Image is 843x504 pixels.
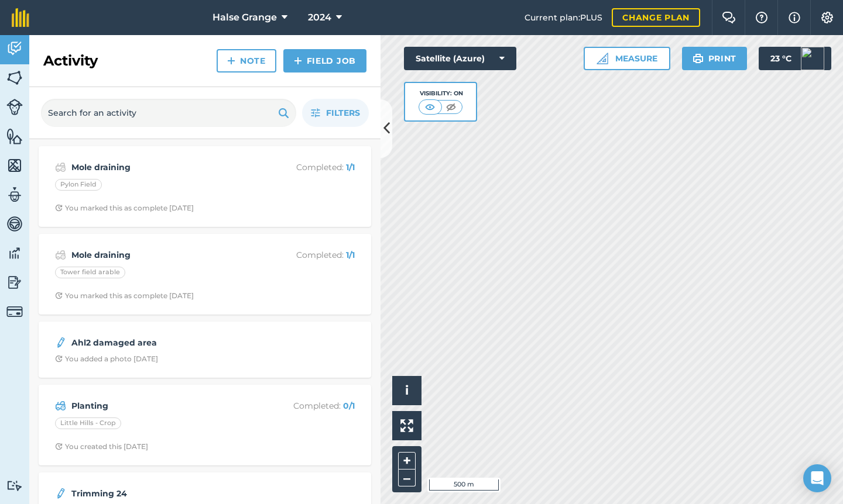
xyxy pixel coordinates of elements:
[55,355,63,363] img: Clock with arrow pointing clockwise
[46,329,364,371] a: Ahl2 damaged areaClock with arrow pointing clockwiseYou added a photo [DATE]
[6,69,23,87] img: svg+xml;base64,PHN2ZyB4bWxucz0iaHR0cDovL3d3dy53My5vcmcvMjAwMC9zdmciIHdpZHRoPSI1NiIgaGVpZ2h0PSI2MC...
[682,47,748,70] button: Print
[55,354,158,364] div: You added a photo [DATE]
[444,101,458,113] img: svg+xml;base64,PHN2ZyB4bWxucz0iaHR0cDovL3d3dy53My5vcmcvMjAwMC9zdmciIHdpZHRoPSI1MCIgaGVpZ2h0PSI0MC...
[6,127,23,145] img: svg+xml;base64,PHN2ZyB4bWxucz0iaHR0cDovL3d3dy53My5vcmcvMjAwMC9zdmciIHdpZHRoPSI1NiIgaGVpZ2h0PSI2MC...
[55,248,66,262] img: svg+xml;base64,PD94bWwgdmVyc2lvbj0iMS4wIiBlbmNvZGluZz0idXRmLTgiPz4KPCEtLSBHZW5lcmF0b3I6IEFkb2JlIE...
[55,442,148,451] div: You created this [DATE]
[755,12,769,23] img: A question mark icon
[584,47,670,70] button: Measure
[283,49,366,73] a: Field Job
[302,99,369,127] button: Filters
[392,376,421,405] button: i
[400,419,413,432] img: Four arrows, one pointing top left, one top right, one bottom right and the last bottom left
[6,274,23,291] img: svg+xml;base64,PD94bWwgdmVyc2lvbj0iMS4wIiBlbmNvZGluZz0idXRmLTgiPz4KPCEtLSBHZW5lcmF0b3I6IEFkb2JlIE...
[722,12,736,23] img: Two speech bubbles overlapping with the left bubble in the forefront
[262,161,355,174] p: Completed :
[803,464,831,492] div: Open Intercom Messenger
[41,99,296,127] input: Search for an activity
[227,54,235,68] img: svg+xml;base64,PHN2ZyB4bWxucz0iaHR0cDovL3d3dy53My5vcmcvMjAwMC9zdmciIHdpZHRoPSIxNCIgaGVpZ2h0PSIyNC...
[597,53,608,64] img: Ruler icon
[55,179,102,191] div: Pylon Field
[43,51,98,70] h2: Activity
[55,486,67,500] img: svg+xml;base64,PD94bWwgdmVyc2lvbj0iMS4wIiBlbmNvZGluZz0idXRmLTgiPz4KPCEtLSBHZW5lcmF0b3I6IEFkb2JlIE...
[770,47,791,70] span: 23 ° C
[6,480,23,491] img: svg+xml;base64,PD94bWwgdmVyc2lvbj0iMS4wIiBlbmNvZGluZz0idXRmLTgiPz4KPCEtLSBHZW5lcmF0b3I6IEFkb2JlIE...
[612,8,700,27] a: Change plan
[6,99,23,115] img: svg+xml;base64,PD94bWwgdmVyc2lvbj0iMS4wIiBlbmNvZGluZz0idXRmLTgiPz4KPCEtLSBHZW5lcmF0b3I6IEFkb2JlIE...
[398,452,416,470] button: +
[71,487,257,500] strong: Trimming 24
[346,250,355,260] strong: 1 / 1
[55,443,63,450] img: Clock with arrow pointing clockwise
[55,204,63,212] img: Clock with arrow pointing clockwise
[343,401,355,411] strong: 0 / 1
[6,244,23,262] img: svg+xml;base64,PD94bWwgdmVyc2lvbj0iMS4wIiBlbmNvZGluZz0idXRmLTgiPz4KPCEtLSBHZW5lcmF0b3I6IEFkb2JlIE...
[789,11,800,25] img: svg+xml;base64,PHN2ZyB4bWxucz0iaHR0cDovL3d3dy53My5vcmcvMjAwMC9zdmciIHdpZHRoPSIxNyIgaGVpZ2h0PSIxNy...
[213,11,277,25] span: Halse Grange
[294,54,302,68] img: svg+xml;base64,PHN2ZyB4bWxucz0iaHR0cDovL3d3dy53My5vcmcvMjAwMC9zdmciIHdpZHRoPSIxNCIgaGVpZ2h0PSIyNC...
[55,160,66,174] img: svg+xml;base64,PD94bWwgdmVyc2lvbj0iMS4wIiBlbmNvZGluZz0idXRmLTgiPz4KPCEtLSBHZW5lcmF0b3I6IEFkb2JlIE...
[308,11,331,25] span: 2024
[217,49,276,73] a: Note
[55,417,121,429] div: Little Hills - Crop
[6,157,23,174] img: svg+xml;base64,PHN2ZyB4bWxucz0iaHR0cDovL3d3dy53My5vcmcvMjAwMC9zdmciIHdpZHRoPSI1NiIgaGVpZ2h0PSI2MC...
[55,267,125,278] div: Tower field arable
[6,40,23,57] img: svg+xml;base64,PD94bWwgdmVyc2lvbj0iMS4wIiBlbmNvZGluZz0idXRmLTgiPz4KPCEtLSBHZW5lcmF0b3I6IEFkb2JlIE...
[262,248,355,261] p: Completed :
[46,241,364,308] a: Mole drainingCompleted: 1/1Tower field arableClock with arrow pointing clockwiseYou marked this a...
[278,106,289,120] img: svg+xml;base64,PHN2ZyB4bWxucz0iaHR0cDovL3d3dy53My5vcmcvMjAwMC9zdmciIHdpZHRoPSIxOSIgaGVpZ2h0PSIyNC...
[525,11,602,24] span: Current plan : PLUS
[55,291,194,301] div: You marked this as complete [DATE]
[398,470,416,486] button: –
[71,248,257,261] strong: Mole draining
[404,47,516,70] button: Satellite (Azure)
[12,8,29,27] img: fieldmargin Logo
[419,89,463,98] div: Visibility: On
[71,161,257,174] strong: Mole draining
[46,153,364,220] a: Mole drainingCompleted: 1/1Pylon FieldClock with arrow pointing clockwiseYou marked this as compl...
[71,336,257,349] strong: Ahl2 damaged area
[55,203,194,213] div: You marked this as complete [DATE]
[801,47,824,70] img: svg+xml;base64,PD%00%00bW%00%00d%00V%00c%00%00%00b%00%00%00MS%00%00I%00B%00b%00N%00ZG%00%00Z%00%0...
[6,303,23,320] img: svg+xml;base64,PD94bWwgdmVyc2lvbj0iMS4wIiBlbmNvZGluZz0idXRmLTgiPz4KPCEtLSBHZW5lcmF0b3I6IEFkb2JlIE...
[405,383,409,398] span: i
[55,399,66,413] img: svg+xml;base64,PD94bWwgdmVyc2lvbj0iMS4wIiBlbmNvZGluZz0idXRmLTgiPz4KPCEtLSBHZW5lcmF0b3I6IEFkb2JlIE...
[346,162,355,172] strong: 1 / 1
[759,47,831,70] button: 23 °C
[55,336,67,350] img: svg+xml;base64,PD94bWwgdmVyc2lvbj0iMS4wIiBlbmNvZGluZz0idXRmLTgiPz4KPCEtLSBHZW5lcmF0b3I6IEFkb2JlIE...
[6,215,23,233] img: svg+xml;base64,PD94bWwgdmVyc2lvbj0iMS4wIiBlbmNvZGluZz0idXRmLTgiPz4KPCEtLSBHZW5lcmF0b3I6IEFkb2JlIE...
[326,106,360,119] span: Filters
[71,399,257,412] strong: Planting
[262,399,355,412] p: Completed :
[6,186,23,203] img: svg+xml;base64,PD94bWwgdmVyc2lvbj0iMS4wIiBlbmNvZGluZz0idXRmLTgiPz4KPCEtLSBHZW5lcmF0b3I6IEFkb2JlIE...
[423,101,437,113] img: svg+xml;base64,PHN2ZyB4bWxucz0iaHR0cDovL3d3dy53My5vcmcvMjAwMC9zdmciIHdpZHRoPSI1MCIgaGVpZ2h0PSI0MC...
[820,12,834,23] img: A cog icon
[55,292,63,299] img: Clock with arrow pointing clockwise
[46,392,364,458] a: PlantingCompleted: 0/1Little Hills - CropClock with arrow pointing clockwiseYou created this [DATE]
[693,51,704,65] img: svg+xml;base64,PHN2ZyB4bWxucz0iaHR0cDovL3d3dy53My5vcmcvMjAwMC9zdmciIHdpZHRoPSIxOSIgaGVpZ2h0PSIyNC...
